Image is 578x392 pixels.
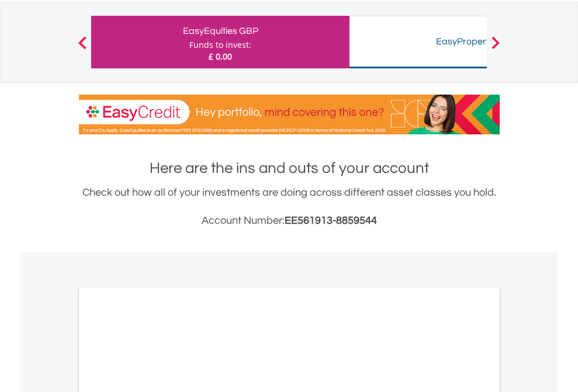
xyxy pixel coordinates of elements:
[285,215,377,226] span: EE561913-8859544
[71,42,94,54] button: Previous
[98,23,342,39] div: EasyEquities GBP
[484,42,507,54] button: Next
[79,185,500,229] div: Check out how all of your investments are doing across different asset classes you hold.
[209,51,232,62] span: £ 0.00
[79,158,500,179] h1: Here are the ins and outs of your account
[79,95,500,134] img: EasyCredit Promotion Banner
[189,39,251,51] div: Funds to invest:
[79,213,500,229] h3: Account Number:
